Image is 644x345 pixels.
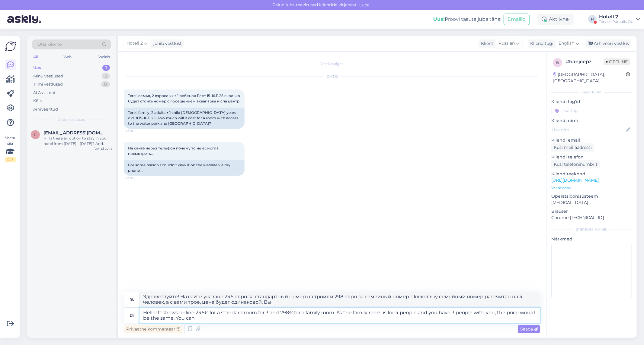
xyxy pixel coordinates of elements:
[551,143,594,152] div: Küsi meiliaadressi
[124,160,245,176] div: For some reason I couldn't view it on the website via my phone ...
[551,185,632,191] p: Vaata edasi ...
[32,53,39,61] div: All
[33,73,63,79] div: Minu vestlused
[62,53,73,61] div: Web
[528,40,553,47] div: Klienditugi
[433,16,501,23] div: Proovi tasuta juba täna:
[552,127,625,133] input: Lisa nimi
[479,40,493,47] div: Klient
[94,146,112,151] div: [DATE] 20:18
[128,93,241,103] span: Tere! .cемья, 2 взрослых + 1 ребенок 11лет 15-16.11.25 сколько будет стоить номер с посещением ак...
[127,40,143,47] span: Hotell 2
[585,39,631,48] div: Arhiveeri vestlus
[551,199,632,206] p: [MEDICAL_DATA]
[551,106,632,115] input: Lisa tag
[599,14,634,19] div: Hotell 2
[553,71,626,84] div: [GEOGRAPHIC_DATA], [GEOGRAPHIC_DATA]
[37,41,62,48] span: Otsi kliente
[33,98,42,104] div: Kõik
[551,227,632,232] div: [PERSON_NAME]
[604,58,630,65] span: Offline
[5,157,16,162] div: 0 / 3
[358,2,372,8] span: Luba
[559,40,574,47] span: English
[43,130,106,136] span: k.stromane@gmail.com
[537,14,574,25] div: Aktiivne
[139,308,540,323] textarea: Hello! It shows online 245€ for a standard room for 3 and 298€ for a family room. As the family r...
[151,40,182,47] div: juhib vestlust
[96,53,111,61] div: Socials
[139,292,540,307] textarea: Здравствуйте! На сайте указано 245 евро за стандартный номер на троих и 298 евро за семейный номе...
[551,160,600,168] div: Küsi telefoninumbrit
[126,176,148,180] span: 23:03
[551,137,632,143] p: Kliendi email
[588,15,597,24] div: H
[33,106,58,112] div: Arhiveeritud
[124,325,183,333] div: Privaatne kommentaar
[33,81,63,87] div: Tiimi vestlused
[504,14,530,25] button: Emailid
[551,236,632,242] p: Märkmed
[128,146,219,156] span: На сайте через телефон почему то не есмогла посмотреть...
[126,129,148,133] span: 23:01
[124,74,540,79] div: [DATE]
[599,14,640,24] a: Hotell 2Tervise Paradiis OÜ
[130,310,135,321] div: en
[124,61,540,67] div: Vestlus algas
[34,132,37,137] span: k
[130,294,135,305] div: ru
[58,117,86,122] span: Uued vestlused
[551,89,632,95] div: Kliendi info
[5,135,16,162] div: Vaata siia
[43,136,112,146] div: Hi! Is there an option to stay in your hotel from [DATE] - [DATE]? And what would be the price? 2...
[556,60,559,65] span: b
[599,19,634,24] div: Tervise Paradiis OÜ
[33,90,56,96] div: AI Assistent
[102,73,110,79] div: 2
[433,16,445,22] b: Uus!
[551,208,632,215] p: Brauser
[551,215,632,221] p: Chrome [TECHNICAL_ID]
[551,154,632,160] p: Kliendi telefon
[33,65,41,71] div: Uus
[520,326,538,332] span: Saada
[101,81,110,87] div: 0
[551,171,632,177] p: Klienditeekond
[102,65,110,71] div: 1
[566,58,604,65] div: # baejcepz
[124,108,245,129] div: Tere! .family, 2 adults + 1 child [DEMOGRAPHIC_DATA] years old, 11 15-16.11.25 How much will it c...
[5,41,16,52] img: Askly Logo
[551,118,632,124] p: Kliendi nimi
[498,40,515,47] span: Russian
[551,177,599,183] a: [URL][DOMAIN_NAME]
[551,193,632,199] p: Operatsioonisüsteem
[551,99,632,105] p: Kliendi tag'id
